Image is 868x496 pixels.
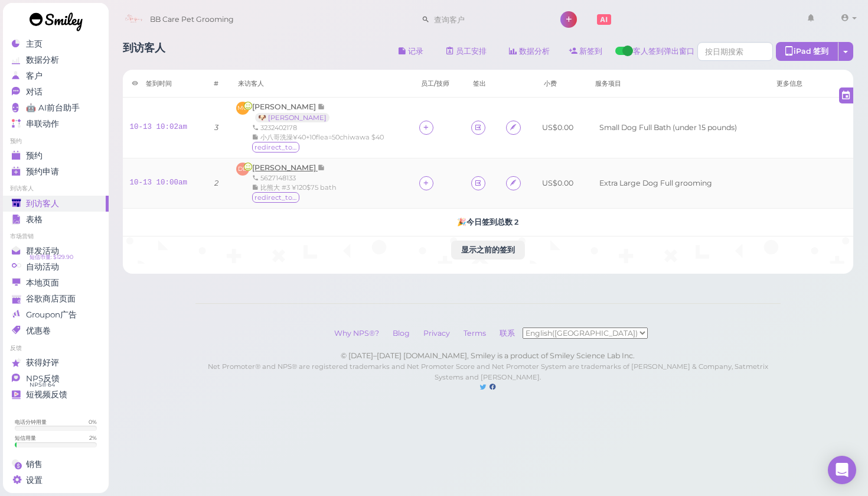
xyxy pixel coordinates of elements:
[15,418,47,426] div: 电话分钟用量
[3,52,109,68] a: 数据分析
[30,380,55,390] span: NPS® 64
[89,418,97,426] div: 0 %
[229,70,412,98] th: 来访客人
[3,68,109,84] a: 客户
[318,163,325,172] span: 记录
[26,71,43,81] span: 客户
[123,70,204,98] th: 签到时间
[535,70,586,98] th: 小费
[3,184,109,193] li: 到访客人
[26,151,43,161] span: 预约
[208,362,768,381] small: Net Promoter® and NPS® are registered trademarks and Net Promoter Score and Net Promoter System a...
[697,42,773,61] input: 按日期搜索
[417,329,456,338] a: Privacy
[586,70,768,98] th: 服务项目
[26,358,59,368] span: 获得好评
[776,42,838,61] div: iPad 签到
[3,275,109,291] a: 本地页面
[26,199,59,209] span: 到访客人
[130,179,188,187] a: 10-13 10:00am
[252,163,325,172] a: [PERSON_NAME]
[768,70,853,98] th: 更多信息
[26,278,59,288] span: 本地页面
[252,102,335,122] a: [PERSON_NAME] 🐶 [PERSON_NAME]
[596,122,740,133] li: Small Dog Full Bath (under 15 pounds)
[3,387,109,403] a: 短视频反馈
[255,113,329,122] a: 🐶 [PERSON_NAME]
[387,329,416,338] a: Blog
[236,163,249,176] span: DB
[560,42,612,61] a: 新签到
[3,212,109,228] a: 表格
[130,218,847,226] h5: 🎉 今日签到总数 2
[26,39,43,49] span: 主页
[26,326,51,336] span: 优惠卷
[130,123,188,131] a: 10-13 10:02am
[458,329,492,338] a: Terms
[464,70,499,98] th: 签出
[26,119,59,129] span: 串联动作
[3,36,109,52] a: 主页
[26,294,76,304] span: 谷歌商店页面
[26,459,43,469] span: 销售
[430,10,544,29] input: 查询客户
[451,241,525,260] button: 显示之前的签到
[3,232,109,241] li: 市场营销
[3,472,109,488] a: 设置
[26,310,77,320] span: Groupon广告
[252,123,384,132] div: 3232402178
[89,434,97,442] div: 2 %
[3,259,109,275] a: 自动活动
[3,100,109,116] a: 🤖 AI前台助手
[389,42,433,61] button: 记录
[26,475,43,485] span: 设置
[26,390,67,400] span: 短视频反馈
[214,123,218,132] i: 3
[3,291,109,307] a: 谷歌商店页面
[535,158,586,208] td: US$0.00
[195,351,781,361] div: © [DATE]–[DATE] [DOMAIN_NAME], Smiley is a product of Smiley Science Lab Inc.
[252,173,337,183] div: 5627148133
[3,323,109,339] a: 优惠卷
[214,179,218,187] i: 2
[436,42,497,61] a: 员工安排
[828,456,856,484] div: Open Intercom Messenger
[150,3,234,36] span: BB Care Pet Grooming
[328,329,385,338] a: Why NPS®?
[3,148,109,164] a: 预约
[510,123,517,132] i: Agreement form
[3,116,109,132] a: 串联动作
[3,344,109,352] li: 反馈
[3,164,109,180] a: 预约申请
[510,179,517,187] i: Agreement form
[15,434,36,442] div: 短信用量
[3,371,109,387] a: NPS反馈 NPS® 64
[260,183,337,192] span: 比熊大 #3 ¥120$75 bath
[123,42,165,64] h1: 到访客人
[596,178,715,189] li: Extra Large Dog Full grooming
[412,70,464,98] th: 员工/技师
[26,374,60,384] span: NPS反馈
[500,42,560,61] a: 数据分析
[633,46,694,64] span: 客人签到弹出窗口
[213,79,220,88] div: #
[318,102,325,111] span: 记录
[252,163,318,172] span: [PERSON_NAME]
[260,133,384,141] span: 小八哥洗澡¥40+10flea=50chiwawa $40
[30,252,73,262] span: 短信币量: $129.90
[26,262,59,272] span: 自动活动
[26,55,59,65] span: 数据分析
[26,87,43,97] span: 对话
[3,137,109,145] li: 预约
[26,103,80,113] span: 🤖 AI前台助手
[236,102,249,115] span: MC
[252,192,299,203] span: redirect_to_google
[3,456,109,472] a: 销售
[3,84,109,100] a: 对话
[3,243,109,259] a: 群发活动 短信币量: $129.90
[26,167,59,177] span: 预约申请
[252,102,318,111] span: [PERSON_NAME]
[252,142,299,153] span: redirect_to_google
[3,196,109,212] a: 到访客人
[26,246,59,256] span: 群发活动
